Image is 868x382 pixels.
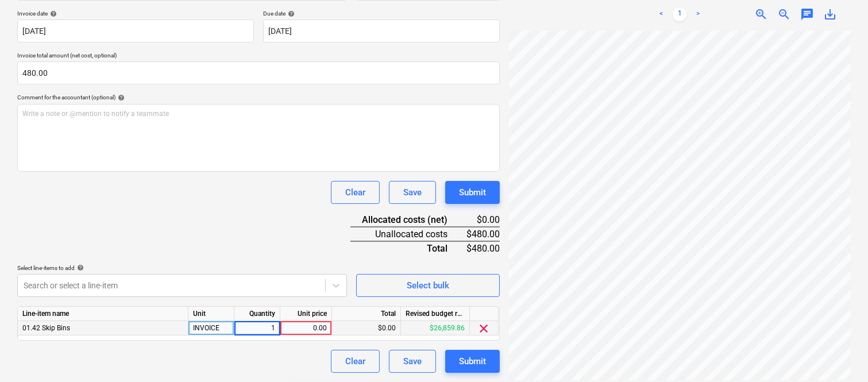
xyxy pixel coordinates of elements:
[48,10,57,17] span: help
[234,307,280,321] div: Quantity
[466,227,500,241] div: $480.00
[445,350,500,373] button: Submit
[17,264,347,272] div: Select line-items to add
[654,7,668,21] a: Previous page
[331,181,380,204] button: Clear
[17,61,500,84] input: Invoice total amount (net cost, optional)
[345,185,365,200] div: Clear
[285,321,327,335] div: 0.00
[17,94,500,101] div: Comment for the accountant (optional)
[332,321,401,335] div: $0.00
[115,94,125,101] span: help
[403,185,422,200] div: Save
[407,278,449,293] div: Select bulk
[477,322,491,335] span: clear
[673,7,686,21] a: Page 1 is your current page
[75,264,84,271] span: help
[332,307,401,321] div: Total
[754,7,768,21] span: zoom_in
[18,307,188,321] div: Line-item name
[401,307,470,321] div: Revised budget remaining
[823,7,837,21] span: save_alt
[459,185,486,200] div: Submit
[777,7,791,21] span: zoom_out
[350,213,466,227] div: Allocated costs (net)
[403,354,422,369] div: Save
[17,10,254,17] div: Invoice date
[389,181,436,204] button: Save
[466,241,500,255] div: $480.00
[286,10,295,17] span: help
[356,274,500,297] button: Select bulk
[445,181,500,204] button: Submit
[17,20,254,43] input: Invoice date not specified
[350,227,466,241] div: Unallocated costs
[811,327,868,382] iframe: Chat Widget
[466,213,500,227] div: $0.00
[350,241,466,255] div: Total
[263,20,500,43] input: Due date not specified
[345,354,365,369] div: Clear
[17,52,500,61] p: Invoice total amount (net cost, optional)
[800,7,814,21] span: chat
[401,321,470,335] div: $26,859.86
[280,307,332,321] div: Unit price
[389,350,436,373] button: Save
[188,321,234,335] div: INVOICE
[263,10,500,17] div: Due date
[691,7,705,21] a: Next page
[331,350,380,373] button: Clear
[459,354,486,369] div: Submit
[188,307,234,321] div: Unit
[22,324,70,332] span: 01.42 Skip Bins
